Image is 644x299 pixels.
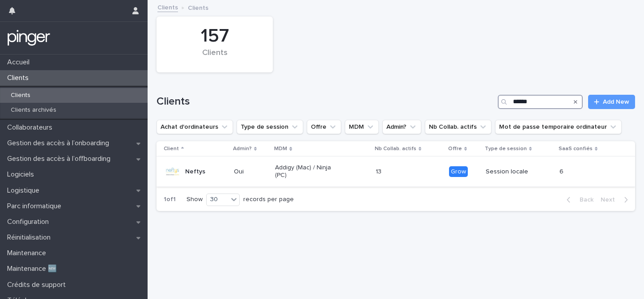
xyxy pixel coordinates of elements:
p: Offre [448,144,462,154]
p: Parc informatique [4,202,68,211]
button: Nb Collab. actifs [425,120,491,134]
a: Clients [157,2,178,12]
div: Grow [449,166,468,177]
p: Oui [234,168,268,176]
p: Neftys [185,168,205,176]
p: 6 [559,166,565,176]
p: Gestion des accès à l’offboarding [4,155,118,163]
p: Réinitialisation [4,233,58,242]
p: Crédits de support [4,281,73,289]
button: Mot de passe temporaire ordinateur [495,120,622,134]
button: Achat d'ordinateurs [157,120,233,134]
p: records per page [243,196,294,203]
input: Search [498,95,583,109]
p: 13 [376,166,383,176]
p: SaaS confiés [559,144,593,154]
button: Next [597,196,635,204]
div: 30 [207,195,228,204]
span: Next [601,197,620,203]
p: Clients archivés [4,106,64,114]
p: Nb Collab. actifs [375,144,416,154]
div: 157 [172,25,258,47]
p: Logistique [4,186,47,195]
p: Client [164,144,179,154]
img: mTgBEunGTSyRkCgitkcU [7,29,51,47]
p: Logiciels [4,170,41,179]
p: Configuration [4,218,56,226]
button: MDM [345,120,379,134]
button: Type de session [237,120,303,134]
p: Type de session [485,144,527,154]
p: Accueil [4,58,37,67]
h1: Clients [157,95,494,108]
p: Clients [4,74,36,82]
p: Session locale [486,168,550,176]
p: 1 of 1 [157,189,183,211]
p: MDM [274,144,287,154]
button: Offre [307,120,341,134]
a: Add New [588,95,635,109]
p: Collaborateurs [4,123,59,132]
p: Show [186,196,203,203]
p: Clients [188,2,208,12]
p: Addigy (Mac) / Ninja (PC) [275,164,339,179]
button: Admin? [382,120,421,134]
tr: NeftysOuiAddigy (Mac) / Ninja (PC)1313 GrowSession locale66 [157,157,635,187]
p: Admin? [233,144,252,154]
p: Clients [4,92,38,99]
p: Gestion des accès à l’onboarding [4,139,116,147]
p: Maintenance [4,249,53,257]
span: Back [574,197,593,203]
button: Back [559,196,597,204]
p: Maintenance 🆕 [4,265,64,273]
span: Add New [603,99,629,105]
div: Clients [172,48,258,67]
